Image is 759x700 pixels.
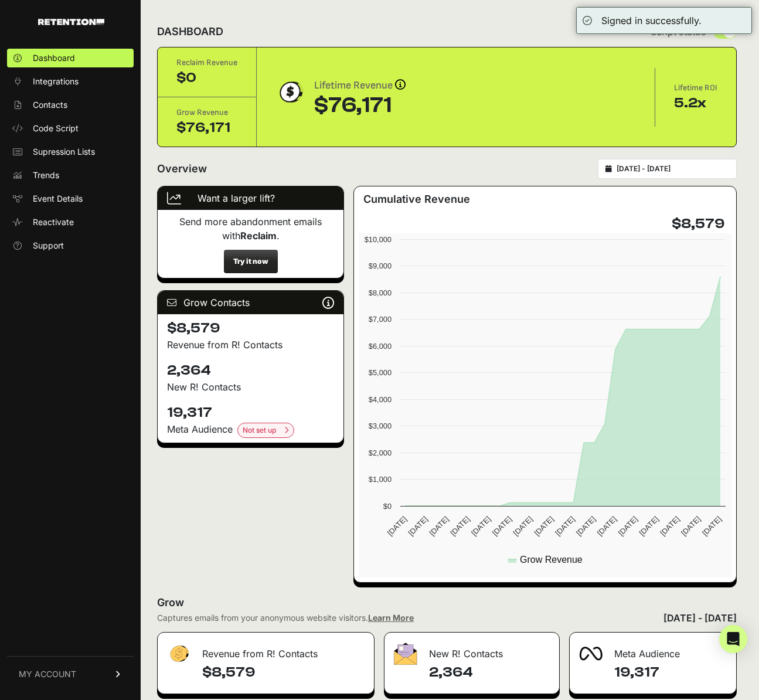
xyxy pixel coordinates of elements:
div: $76,171 [314,94,406,117]
text: [DATE] [658,515,681,538]
div: Grow Contacts [158,291,343,314]
div: Lifetime ROI [674,82,717,94]
text: $2,000 [369,448,392,457]
h4: $8,579 [202,663,365,682]
span: Contacts [33,99,67,111]
div: Signed in successfully. [601,13,702,28]
h2: Overview [157,161,207,177]
p: Send more abandonment emails with . [167,215,334,243]
a: Integrations [7,72,134,91]
text: [DATE] [512,515,535,538]
div: $76,171 [176,118,237,137]
span: Reactivate [33,216,74,228]
img: fa-dollar-13500eef13a19c4ab2b9ed9ad552e47b0d9fc28b02b83b90ba0e00f96d6372e9.png [167,643,190,665]
a: Event Details [7,189,134,208]
text: $4,000 [369,395,392,404]
div: Revenue from R! Contacts [158,633,374,668]
span: Integrations [33,76,79,87]
img: fa-meta-2f981b61bb99beabf952f7030308934f19ce035c18b003e963880cc3fabeebb7.png [579,647,603,661]
text: $6,000 [369,342,392,351]
a: Reactivate [7,213,134,232]
strong: Try it now [233,257,268,266]
a: Dashboard [7,49,134,67]
text: [DATE] [637,515,660,538]
text: $1,000 [369,475,392,484]
div: 5.2x [674,94,717,113]
text: [DATE] [469,515,492,538]
img: Retention.com [38,19,104,25]
a: Trends [7,166,134,185]
img: dollar-coin-05c43ed7efb7bc0c12610022525b4bbbb207c7efeef5aecc26f025e68dcafac9.png [275,77,305,107]
text: [DATE] [386,515,409,538]
h4: 19,317 [614,663,727,682]
div: [DATE] - [DATE] [663,611,737,625]
div: New R! Contacts [384,633,559,668]
text: [DATE] [595,515,618,538]
text: [DATE] [679,515,702,538]
h3: Cumulative Revenue [363,191,470,208]
text: [DATE] [532,515,555,538]
img: fa-envelope-19ae18322b30453b285274b1b8af3d052b27d846a4fbe8435d1a52b978f639a2.png [394,643,417,665]
text: $10,000 [365,235,392,244]
h4: $8,579 [167,319,334,338]
span: Supression Lists [33,146,95,158]
text: $8,000 [369,288,392,297]
text: $7,000 [369,315,392,324]
div: Meta Audience [570,633,736,668]
a: Code Script [7,119,134,138]
text: [DATE] [700,515,723,538]
span: Code Script [33,123,79,134]
h4: $8,579 [672,215,724,233]
h4: 2,364 [429,663,550,682]
text: [DATE] [427,515,450,538]
text: [DATE] [553,515,576,538]
span: Dashboard [33,52,75,64]
p: Revenue from R! Contacts [167,338,334,352]
div: Lifetime Revenue [314,77,406,94]
span: Event Details [33,193,83,205]
text: [DATE] [491,515,513,538]
h4: 2,364 [167,361,334,380]
h2: Grow [157,594,737,611]
a: Support [7,236,134,255]
span: Support [33,240,64,252]
text: Grow Revenue [520,555,583,565]
div: $0 [176,69,237,87]
div: Open Intercom Messenger [719,625,747,653]
a: MY ACCOUNT [7,656,134,692]
div: Captures emails from your anonymous website visitors. [157,612,414,624]
text: $3,000 [369,422,392,430]
a: Learn More [368,613,414,623]
h4: 19,317 [167,403,334,422]
div: Reclaim Revenue [176,57,237,69]
text: [DATE] [448,515,471,538]
div: Grow Revenue [176,107,237,118]
span: MY ACCOUNT [19,668,76,680]
text: $5,000 [369,368,392,377]
span: Trends [33,169,59,181]
h2: DASHBOARD [157,23,223,40]
a: Supression Lists [7,142,134,161]
text: [DATE] [574,515,597,538]
text: $9,000 [369,261,392,270]
text: $0 [383,502,392,511]
div: Want a larger lift? [158,186,343,210]
strong: Reclaim [240,230,277,242]
div: Meta Audience [167,422,334,438]
text: [DATE] [407,515,430,538]
text: [DATE] [617,515,639,538]
p: New R! Contacts [167,380,334,394]
a: Contacts [7,96,134,114]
